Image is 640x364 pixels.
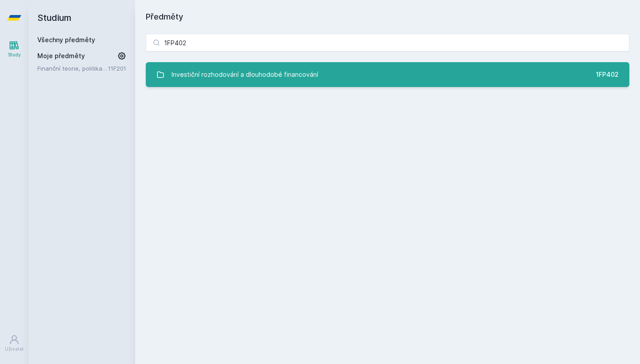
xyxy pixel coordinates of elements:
[146,62,629,87] a: Investiční rozhodování a dlouhodobé financování 1FP402
[146,34,629,51] input: Název nebo ident předmětu…
[37,51,85,60] span: Moje předměty
[5,346,24,352] div: Uživatel
[2,330,27,357] a: Uživatel
[2,36,27,63] a: Study
[172,66,318,83] div: Investiční rozhodování a dlouhodobé financování
[146,11,629,23] h1: Předměty
[37,64,108,73] a: Finanční teorie, politika a instituce
[8,51,21,58] div: Study
[108,65,126,72] a: 11F201
[596,70,619,79] div: 1FP402
[37,36,95,44] a: Všechny předměty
